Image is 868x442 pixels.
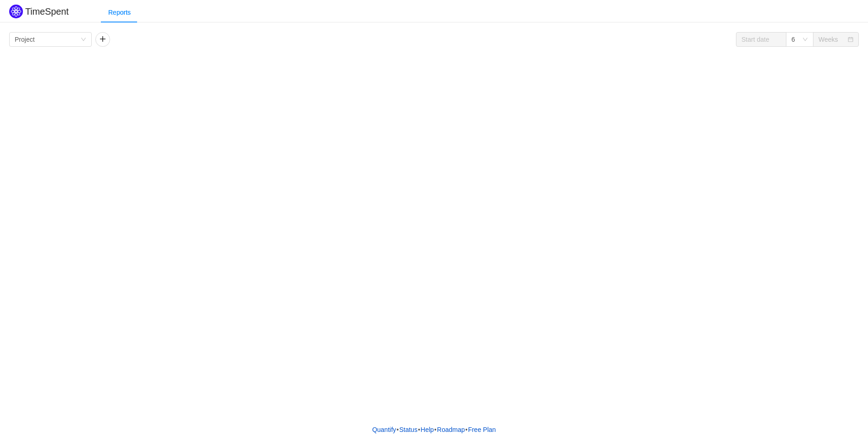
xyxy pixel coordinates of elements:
button: Free Plan [468,423,497,436]
h2: TimeSpent [25,6,69,17]
input: Start date [736,32,786,47]
i: icon: down [802,37,808,43]
span: • [465,426,468,433]
a: Help [420,423,434,436]
button: icon: plus [95,32,110,47]
i: icon: down [81,37,86,43]
span: • [397,426,399,433]
a: Status [399,423,418,436]
div: Reports [101,2,138,23]
a: Roadmap [437,423,465,436]
span: • [434,426,437,433]
div: 6 [791,33,795,46]
span: • [418,426,420,433]
a: Quantify [372,423,397,436]
i: icon: calendar [848,37,853,43]
img: Quantify logo [9,5,23,18]
div: Project [15,33,35,46]
div: Weeks [818,33,838,46]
